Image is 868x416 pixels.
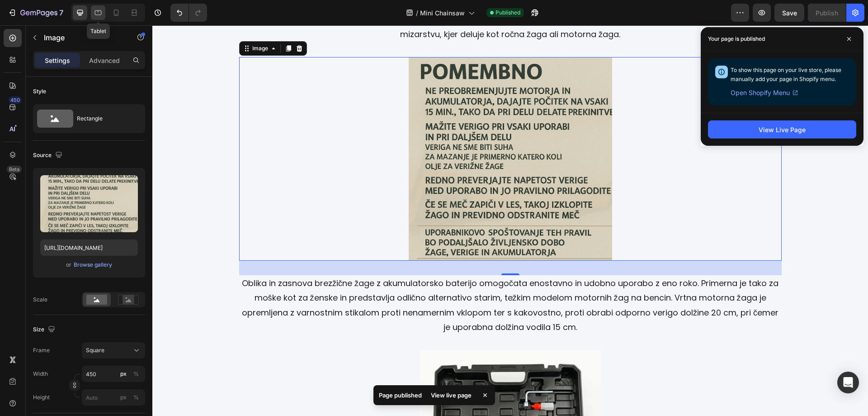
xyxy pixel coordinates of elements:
p: Settings [45,56,70,65]
div: Style [33,87,46,96]
button: px [131,392,142,403]
button: px [131,368,142,379]
button: % [118,368,129,379]
div: 450 [9,96,22,104]
label: Frame [33,346,50,354]
div: Size [33,324,57,336]
div: Scale [33,296,47,304]
span: Open Shopify Menu [731,87,790,98]
button: Save [774,4,804,22]
button: 7 [4,4,67,22]
p: Page published [379,391,422,400]
span: Square [86,346,104,354]
button: Square [82,342,145,359]
div: % [133,370,139,378]
p: Advanced [89,56,120,65]
button: View Live Page [708,120,856,139]
div: Source [33,149,64,162]
button: % [118,392,129,403]
div: px [120,370,127,378]
div: Browse gallery [74,261,112,269]
div: Image [98,19,118,27]
span: To show this page on your live store, please manually add your page in Shopify menu. [731,67,841,82]
iframe: Design area [152,25,868,416]
p: 7 [59,7,63,18]
p: Image [44,32,121,43]
button: Browse gallery [73,260,113,269]
div: Beta [7,166,22,173]
p: Your page is published [708,34,765,43]
img: gempages_575537010031199171-af37421b-8a43-4501-b2ec-32499cc9ac62.png [256,32,460,235]
div: Publish [816,8,838,18]
label: Width [33,370,48,378]
span: or [66,259,71,270]
div: Open Intercom Messenger [837,372,859,393]
div: px [120,393,127,402]
div: Rectangle [77,108,132,129]
button: Publish [808,4,846,22]
label: Height [33,393,50,402]
img: preview-image [40,175,138,232]
input: https://example.com/image.jpg [40,239,138,256]
span: / [416,8,418,18]
span: Mini Chainsaw [420,8,465,18]
input: px% [82,389,145,406]
input: px% [82,366,145,382]
p: Oblika in zasnova brezžične žage z akumulatorsko baterijo omogočata enostavno in udobno uporabo z... [88,251,628,310]
div: View Live Page [759,125,806,134]
div: View live page [425,389,477,402]
span: Save [782,9,797,17]
div: Undo/Redo [170,4,207,22]
span: Published [495,9,520,17]
div: % [133,393,139,402]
